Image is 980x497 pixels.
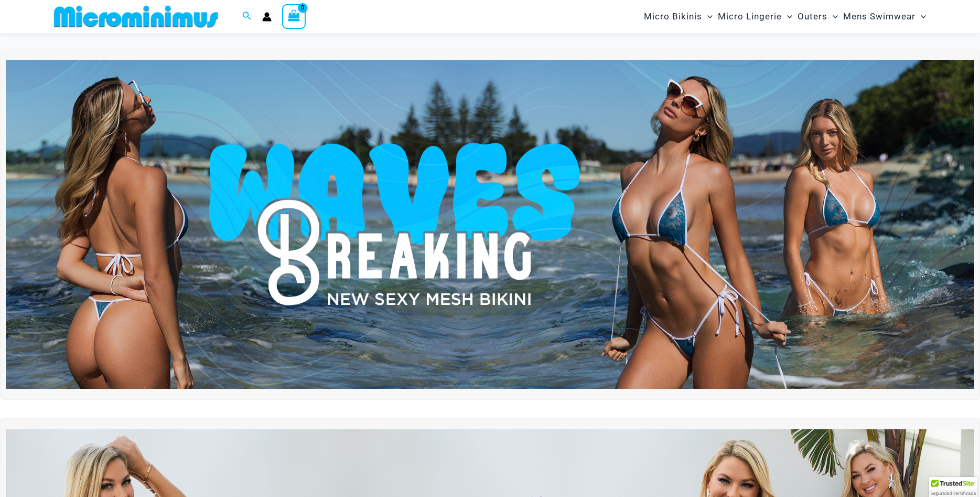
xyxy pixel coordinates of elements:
span: Micro Bikinis [644,3,702,30]
span: Mens Swimwear [843,3,916,30]
a: Micro BikinisMenu ToggleMenu Toggle [641,3,715,30]
div: TrustedSite Certified [929,477,977,497]
a: OutersMenu ToggleMenu Toggle [795,3,841,30]
span: Menu Toggle [827,3,838,30]
span: Micro Lingerie [718,3,782,30]
img: Waves Breaking Ocean Bikini Pack [6,60,974,389]
a: Search icon link [242,10,252,23]
span: Menu Toggle [916,3,926,30]
a: View Shopping Cart, empty [282,4,306,28]
span: Menu Toggle [782,3,792,30]
a: Account icon link [262,12,272,22]
span: Menu Toggle [702,3,713,30]
a: Mens SwimwearMenu ToggleMenu Toggle [841,3,929,30]
nav: Site Navigation [640,2,931,31]
span: Outers [798,3,827,30]
a: Micro LingerieMenu ToggleMenu Toggle [715,3,795,30]
img: MM SHOP LOGO FLAT [50,5,222,28]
